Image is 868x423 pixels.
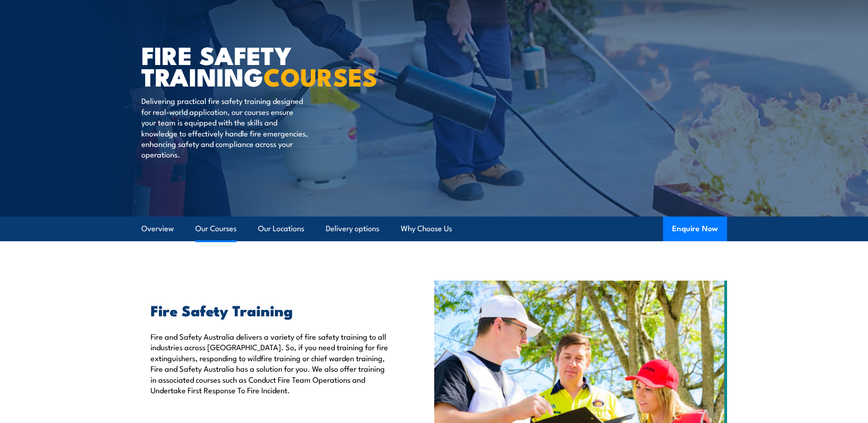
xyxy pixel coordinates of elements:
[141,44,367,87] h1: FIRE SAFETY TRAINING
[141,95,308,159] p: Delivering practical fire safety training designed for real-world application, our courses ensure...
[258,217,304,241] a: Our Locations
[195,217,237,241] a: Our Courses
[151,304,392,316] h2: Fire Safety Training
[264,57,377,95] strong: COURSES
[663,217,727,241] button: Enquire Now
[141,217,174,241] a: Overview
[151,331,392,395] p: Fire and Safety Australia delivers a variety of fire safety training to all industries across [GE...
[401,217,452,241] a: Why Choose Us
[326,217,379,241] a: Delivery options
